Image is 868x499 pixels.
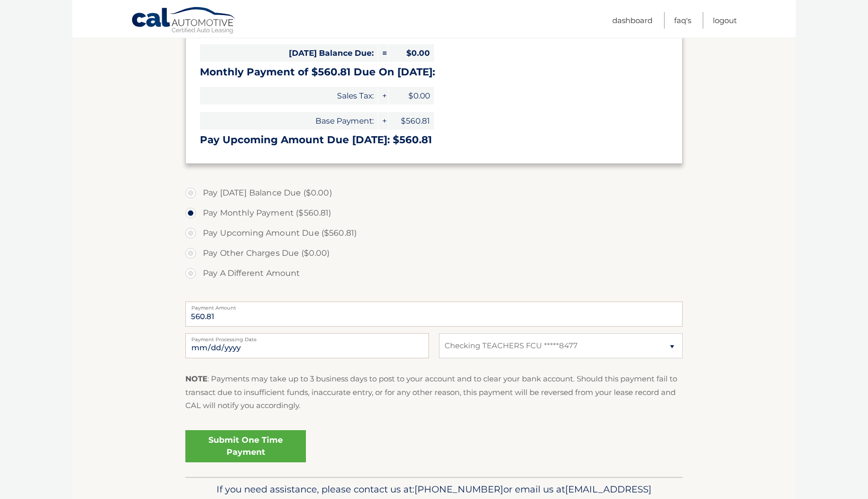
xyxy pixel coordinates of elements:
[378,87,388,105] span: +
[389,112,434,130] span: $560.81
[378,44,388,62] span: =
[200,112,378,130] span: Base Payment:
[185,183,683,203] label: Pay [DATE] Balance Due ($0.00)
[200,134,668,146] h3: Pay Upcoming Amount Due [DATE]: $560.81
[389,87,434,105] span: $0.00
[200,87,378,105] span: Sales Tax:
[378,112,388,130] span: +
[713,12,737,29] a: Logout
[674,12,691,29] a: FAQ's
[185,203,683,223] label: Pay Monthly Payment ($560.81)
[414,483,503,495] span: [PHONE_NUMBER]
[389,44,434,62] span: $0.00
[185,263,683,283] label: Pay A Different Amount
[185,430,306,462] a: Submit One Time Payment
[185,372,683,412] p: : Payments may take up to 3 business days to post to your account and to clear your bank account....
[185,223,683,243] label: Pay Upcoming Amount Due ($560.81)
[612,12,653,29] a: Dashboard
[185,243,683,263] label: Pay Other Charges Due ($0.00)
[185,302,683,327] input: Payment Amount
[185,333,429,341] label: Payment Processing Date
[200,44,378,62] span: [DATE] Balance Due:
[131,7,237,36] a: Cal Automotive
[185,333,429,358] input: Payment Date
[185,302,683,310] label: Payment Amount
[185,374,207,383] strong: NOTE
[200,66,668,78] h3: Monthly Payment of $560.81 Due On [DATE]:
